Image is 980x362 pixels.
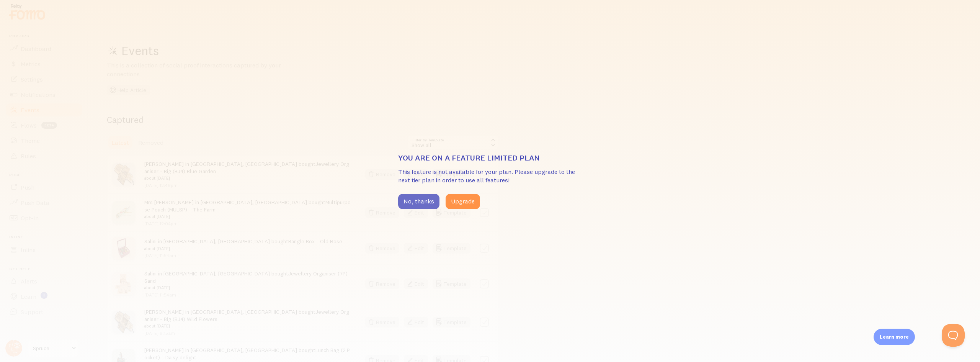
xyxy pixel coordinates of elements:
p: This feature is not available for your plan. Please upgrade to the next tier plan in order to use... [398,167,582,185]
h3: You are on a feature limited plan [398,153,582,163]
button: Upgrade [446,194,480,209]
p: Learn more [880,333,909,341]
iframe: Help Scout Beacon - Open [942,324,965,347]
div: Learn more [874,329,915,345]
button: No, thanks [398,194,439,209]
